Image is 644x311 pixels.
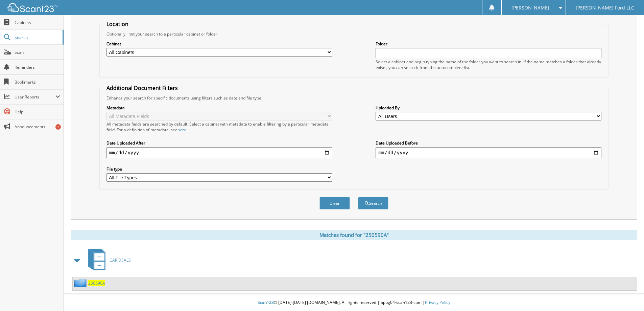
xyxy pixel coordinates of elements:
[88,280,105,286] a: 250590A
[106,147,332,158] input: start
[15,49,60,55] span: Scan
[106,121,332,133] div: All metadata fields are searched by default. Select a cabinet with metadata to enable filtering b...
[376,105,601,111] label: Uploaded By
[258,299,274,305] span: Scan123
[55,124,61,130] div: 1
[106,140,332,146] label: Date Uploaded After
[110,257,131,263] span: CAR DEALS
[84,247,131,273] a: CAR DEALS
[610,279,644,311] iframe: Chat Widget
[103,84,181,92] legend: Additional Document Filters
[106,105,332,111] label: Metadata
[15,35,59,40] span: Search
[358,197,388,209] button: Search
[376,59,601,70] div: Select a cabinet and begin typing the name of the folder you want to search in. If the name match...
[15,20,60,25] span: Cabinets
[15,124,60,130] span: Announcements
[425,299,450,305] a: Privacy Policy
[511,6,549,10] span: [PERSON_NAME]
[376,41,601,47] label: Folder
[7,3,57,12] img: scan123-logo-white.svg
[576,6,634,10] span: [PERSON_NAME] Ford LLC
[376,140,601,146] label: Date Uploaded Before
[71,230,637,240] div: Matches found for "250590A"
[103,31,605,37] div: Optionally limit your search to a particular cabinet or folder
[15,64,60,70] span: Reminders
[15,94,55,100] span: User Reports
[106,41,332,47] label: Cabinet
[177,127,186,133] a: here
[103,20,132,28] legend: Location
[106,166,332,172] label: File type
[103,95,605,101] div: Enhance your search for specific documents using filters such as date and file type.
[15,109,60,115] span: Help
[15,79,60,85] span: Bookmarks
[64,294,644,311] div: © [DATE]-[DATE] [DOMAIN_NAME]. All rights reserved | appg04-scan123-com |
[74,279,88,287] img: folder2.png
[319,197,350,209] button: Clear
[376,147,601,158] input: end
